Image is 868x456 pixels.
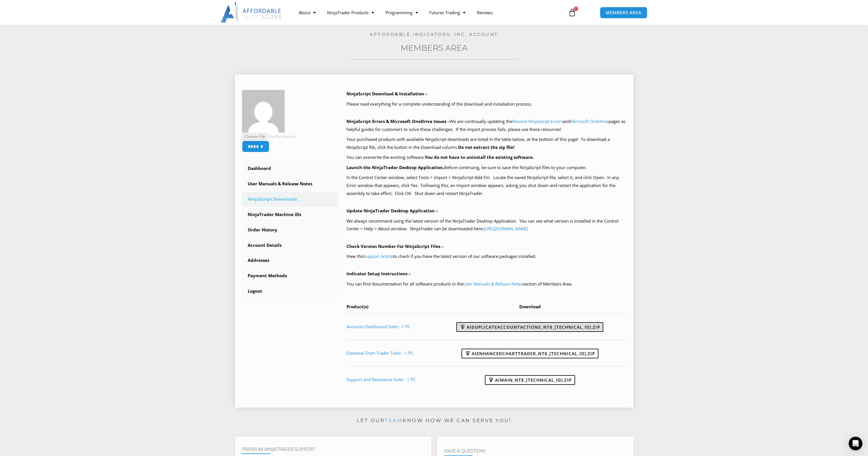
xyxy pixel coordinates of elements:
[242,161,338,176] a: Dashboard
[346,165,444,170] b: Launch the NinjaTrader Desktop Application.
[519,304,541,309] span: Download
[346,208,438,213] b: Update NinjaTrader Desktop Application –
[242,253,338,268] a: Addresses
[242,192,338,207] a: NinjaScript Downloads
[456,322,603,332] a: AIDuplicateAccountActions_NT8_[TECHNICAL_ID].zip
[364,253,393,259] a: Support Article
[346,91,428,96] b: NinjaScript Download & Installation –
[370,32,498,37] a: Affordable Indicators, Inc. Account
[321,6,379,19] a: NinjaTrader Products
[484,226,528,231] a: [URL][DOMAIN_NAME]
[293,6,561,19] nav: Menu
[423,6,471,19] a: Futures Trading
[346,243,444,249] b: Check Version Number For NinjaScript Files –
[401,43,468,53] a: Members Area
[293,6,321,19] a: About
[242,207,338,222] a: NinjaTrader Machine IDs
[346,135,626,151] p: Your purchased products with available NinjaScript downloads are listed in the table below, at th...
[574,7,578,11] span: 1
[346,153,626,161] p: You can overwrite the existing software.
[221,2,282,23] img: LogoAI | Affordable Indicators – NinjaTrader
[346,377,416,382] a: Support and Resistance Suite - 1 PC
[458,144,514,150] b: Do not extract the zip file!
[242,268,338,283] a: Payment Methods
[235,416,633,425] p: Let our know how we can serve you!
[385,418,403,423] a: team
[242,161,338,299] nav: Account pages
[471,6,498,19] a: Reviews
[461,349,598,358] a: AIEnhancedChartTrader_NT8_[TECHNICAL_ID].zip
[346,280,626,288] p: You can find documentation for all software products in the section of Members Area.
[346,304,368,309] span: Product(s)
[242,223,338,237] a: Order History
[346,174,626,198] p: In the Control Center window, select Tools > Import > NinjaScript Add-On. Locate the saved NinjaS...
[560,4,585,21] a: 1
[346,118,626,133] p: We are continually updating the and pages as helpful guides for customers to solve these challeng...
[242,176,338,191] a: User Manuals & Release Notes
[570,118,609,124] a: Microsoft OneDrive
[346,252,626,260] p: View this to check if you have the latest version of our software packages installed.
[346,100,626,108] p: Please read everything for a complete understanding of the download and installation process.
[849,437,862,450] div: Open Intercom Messenger
[512,118,563,124] a: Resolve NinjaScript Errors
[425,154,534,160] b: You do not have to uninstall the existing software.
[444,448,626,454] h4: Have A Question?
[242,238,338,253] a: Account Details
[463,281,523,287] a: User Manuals & Release Notes
[346,324,410,329] a: Accounts Dashboard Suite - 1 PC
[346,271,411,276] b: Indicator Setup Instructions –
[346,118,450,124] b: NinjaScript Errors & Microsoft OneDrive Issues –
[600,7,647,19] a: MEMBERS AREA
[242,90,285,133] img: 3fd766e0314854c4f5b365739ae708dafae0cbab674b3d4b67b82c0e66b2855a
[606,11,641,15] span: MEMBERS AREA
[379,6,423,19] a: Programming
[242,446,424,452] h4: Premium NinjaTrader Support
[346,164,626,172] p: Before continuing, be sure to save the NinjaScript files to your computer.
[346,217,626,233] p: We always recommend using the latest version of the NinjaTrader Desktop Application. You can see ...
[346,350,413,356] a: Essential Chart Trader Tools - 1 PC
[485,375,575,385] a: AIMain_NT8_[TECHNICAL_ID].zip
[242,284,338,299] a: Logout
